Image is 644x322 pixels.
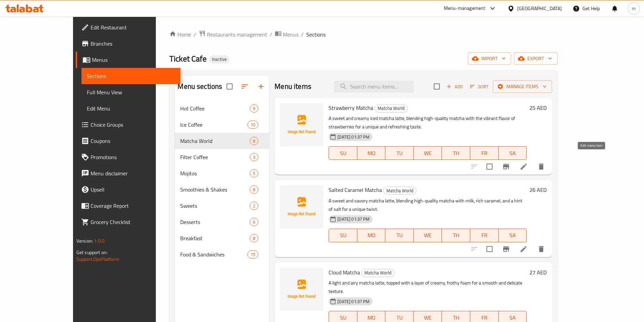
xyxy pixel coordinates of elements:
[169,30,557,39] nav: breadcrumb
[175,181,269,198] div: Smoothies & Shakes8
[329,229,357,242] button: SU
[416,230,439,240] span: WE
[357,229,386,242] button: MO
[250,219,258,225] span: 6
[87,88,175,96] span: Full Menu View
[529,268,547,277] h6: 27 AED
[517,5,562,12] div: [GEOGRAPHIC_DATA]
[514,52,557,65] button: export
[444,81,466,92] span: Add item
[180,250,247,258] div: Food & Sandwiches
[375,104,407,112] span: Matcha World
[248,251,258,258] span: 15
[92,56,175,64] span: Menus
[250,170,258,177] span: 5
[498,158,514,175] button: Branch-specific-item
[329,103,373,113] span: Strawberry Matcha
[498,82,547,91] span: Manage items
[250,169,258,177] div: items
[306,30,326,39] span: Sections
[482,159,497,174] span: Select to update
[175,246,269,263] div: Food & Sandwiches15
[247,121,258,129] div: items
[329,267,360,277] span: Cloud Matcha
[180,169,250,177] span: Mojitos
[180,104,250,113] span: Hot Coffee
[175,100,269,117] div: Hot Coffee9
[280,268,323,311] img: Cloud Matcha
[499,146,527,160] button: SA
[94,237,104,245] span: 1.0.0
[180,185,250,194] div: Smoothies & Shakes
[91,121,175,129] span: Choice Groups
[76,117,181,133] a: Choice Groups
[499,229,527,242] button: SA
[180,234,250,242] span: Breakfast
[222,79,237,94] span: Select all sections
[76,165,181,181] a: Menu disclaimer
[385,229,414,242] button: TU
[529,103,547,113] h6: 25 AED
[329,197,527,214] p: A sweet and savory matcha latte, blending high-quality matcha with milk, rich caramel, and a hint...
[360,148,383,158] span: MO
[473,148,496,158] span: FR
[76,52,181,68] a: Menus
[329,185,382,195] span: Salted Caramel Matcha
[335,134,372,140] span: [DATE] 01:37 PM
[250,202,258,210] div: items
[180,137,250,145] span: Matcha World
[250,185,258,194] div: items
[329,279,527,296] p: A light and airy matcha latte, topped with a layer of creamy, frothy foam for a smooth and delica...
[91,202,175,210] span: Coverage Report
[280,103,323,146] img: Strawberry Matcha
[199,30,267,39] a: Restaurants management
[383,187,416,195] div: Matcha World
[91,23,175,31] span: Edit Restaurant
[446,83,464,91] span: Add
[209,56,230,62] span: Inactive
[416,148,439,158] span: WE
[87,104,175,113] span: Edit Menu
[334,81,414,93] input: search
[275,30,299,39] a: Menus
[76,237,93,245] span: Version:
[180,121,247,129] span: Ice Coffee
[76,255,119,264] a: Support.OpsPlatform
[76,181,181,198] a: Upsell
[91,185,175,194] span: Upsell
[169,51,207,66] span: Ticket Cafe
[444,4,485,13] div: Menu-management
[533,158,549,175] button: delete
[388,230,411,240] span: TU
[194,30,196,39] li: /
[301,30,304,39] li: /
[335,298,372,305] span: [DATE] 01:37 PM
[501,148,524,158] span: SA
[493,80,552,93] button: Manage items
[175,133,269,149] div: Matcha World8
[468,81,490,92] button: Sort
[175,98,269,265] nav: Menu sections
[250,154,258,160] span: 3
[247,250,258,258] div: items
[357,146,386,160] button: MO
[250,234,258,242] div: items
[76,149,181,165] a: Promotions
[250,104,258,113] div: items
[180,218,250,226] span: Desserts
[361,269,395,277] div: Matcha World
[250,138,258,144] span: 8
[76,198,181,214] a: Coverage Report
[482,242,497,256] span: Select to update
[329,114,527,131] p: A sweet and creamy iced matcha latte, blending high-quality matcha with the vibrant flavor of str...
[632,5,636,12] span: m
[250,203,258,209] span: 2
[76,133,181,149] a: Coupons
[81,68,181,84] a: Sections
[388,148,411,158] span: TU
[384,187,416,195] span: Matcha World
[81,84,181,100] a: Full Menu View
